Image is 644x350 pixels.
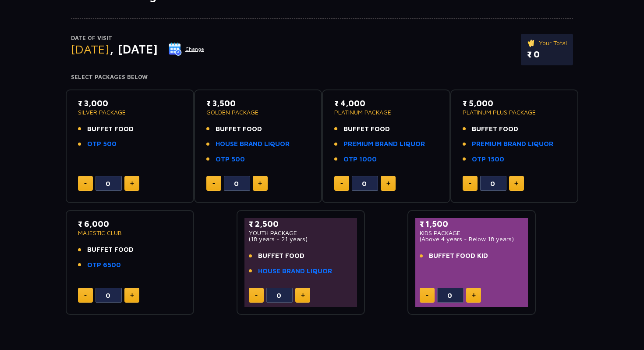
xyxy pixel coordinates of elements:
p: Your Total [527,38,567,48]
img: plus [472,293,476,297]
img: minus [340,183,343,184]
span: BUFFET FOOD [343,124,390,134]
p: KIDS PACKAGE [420,230,524,236]
a: PREMIUM BRAND LIQUOR [343,139,425,149]
span: BUFFET FOOD KID [429,251,488,261]
img: plus [130,293,134,297]
p: Date of Visit [71,34,205,43]
span: BUFFET FOOD [258,251,304,261]
button: Change [168,42,205,56]
p: YOUTH PACKAGE [249,230,353,236]
img: plus [130,181,134,186]
a: HOUSE BRAND LIQUOR [258,266,332,276]
p: PLATINUM PLUS PACKAGE [463,109,566,115]
p: ₹ 3,000 [78,97,182,109]
img: ticket [527,38,536,48]
p: (Above 4 years - Below 18 years) [420,236,524,242]
a: OTP 500 [87,139,117,149]
span: BUFFET FOOD [87,124,134,134]
span: BUFFET FOOD [216,124,262,134]
p: ₹ 4,000 [334,97,438,109]
img: plus [258,181,262,186]
img: minus [212,183,215,184]
span: , [DATE] [110,42,158,56]
img: plus [514,181,518,186]
a: OTP 6500 [87,260,121,270]
img: minus [255,295,258,296]
p: ₹ 2,500 [249,218,353,230]
a: OTP 1500 [472,154,504,164]
p: ₹ 5,000 [463,97,566,109]
span: BUFFET FOOD [472,124,518,134]
p: PLATINUM PACKAGE [334,109,438,115]
h4: Select Packages Below [71,74,573,81]
img: minus [84,295,87,296]
img: plus [386,181,390,186]
span: BUFFET FOOD [87,245,134,255]
p: MAJESTIC CLUB [78,230,182,236]
img: minus [469,183,471,184]
a: PREMIUM BRAND LIQUOR [472,139,553,149]
a: HOUSE BRAND LIQUOR [216,139,290,149]
p: (18 years - 21 years) [249,236,353,242]
span: [DATE] [71,42,110,56]
a: OTP 1000 [343,154,377,164]
p: SILVER PACKAGE [78,109,182,115]
img: plus [301,293,305,297]
p: ₹ 0 [527,48,567,61]
img: minus [426,295,428,296]
img: minus [84,183,87,184]
p: ₹ 1,500 [420,218,524,230]
p: GOLDEN PACKAGE [206,109,310,115]
a: OTP 500 [216,154,245,164]
p: ₹ 3,500 [206,97,310,109]
p: ₹ 6,000 [78,218,182,230]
